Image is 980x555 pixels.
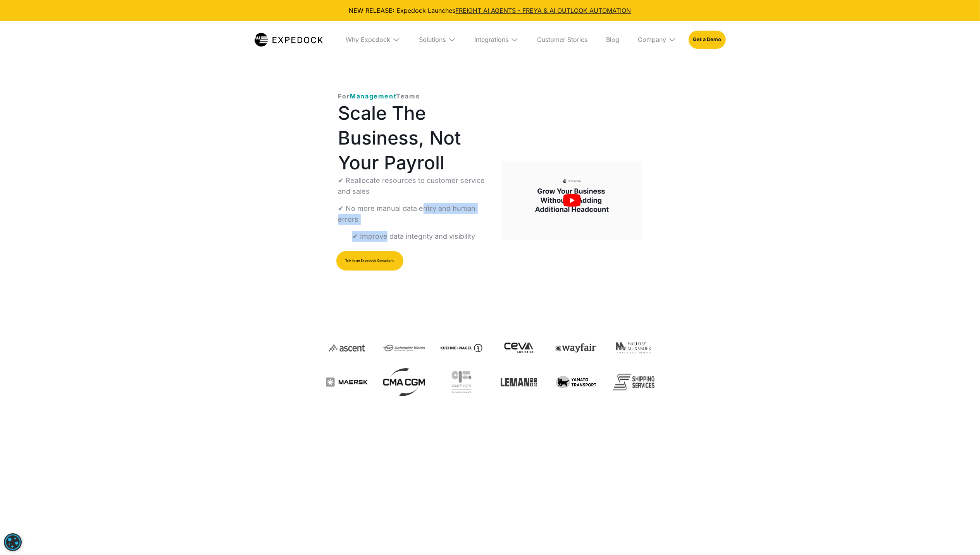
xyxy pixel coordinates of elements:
[339,21,406,58] div: Why Expedock
[474,36,508,43] div: Integrations
[338,203,489,225] p: ✔ No more manual data entry and human errors
[632,21,682,58] div: Company
[638,36,666,43] div: Company
[352,231,475,242] p: ✔ Improve data integrity and visibility
[600,21,625,58] a: Blog
[456,7,631,14] a: FREIGHT AI AGENTS - FREYA & AI OUTLOOK AUTOMATION
[689,31,725,48] a: Get a Demo
[346,36,390,43] div: Why Expedock
[413,21,462,58] div: Solutions
[336,251,403,271] a: Talk to an Expedock Consultant
[338,175,489,197] p: ✔ Reallocate resources to customer service and sales
[531,21,594,58] a: Customer Stories
[419,36,446,43] div: Solutions
[338,91,420,101] p: For Teams
[941,518,980,555] iframe: Chat Widget
[350,92,396,100] span: Management
[502,161,642,240] a: open lightbox
[338,101,489,175] h1: Scale The Business, Not Your Payroll
[6,6,974,15] div: NEW RELEASE: Expedock Launches
[468,21,525,58] div: Integrations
